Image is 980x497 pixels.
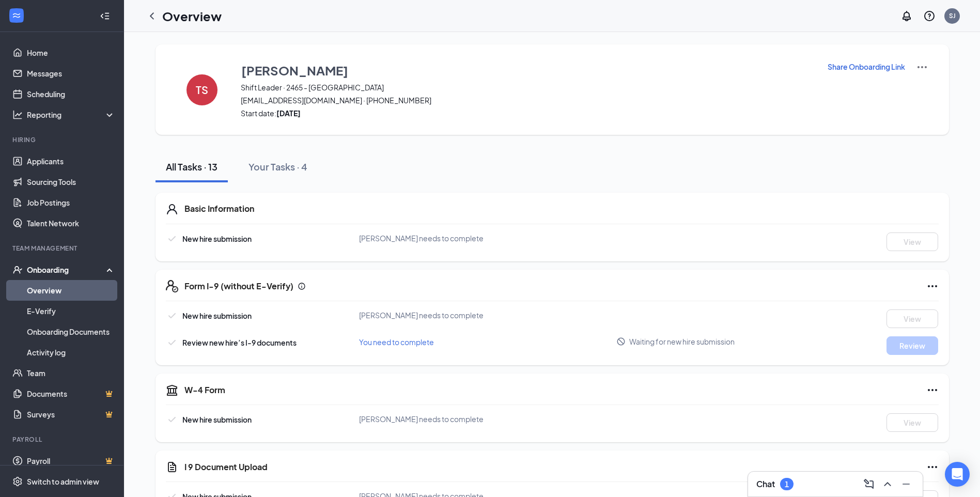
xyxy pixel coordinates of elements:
[616,337,626,346] svg: Blocked
[886,413,938,432] button: View
[184,461,268,473] h5: I 9 Document Upload
[359,234,484,243] span: [PERSON_NAME] needs to complete
[166,160,217,173] div: All Tasks · 13
[27,280,115,301] a: Overview
[886,232,938,251] button: View
[184,384,225,396] h5: W-4 Form
[359,414,484,424] span: [PERSON_NAME] needs to complete
[900,10,913,22] svg: Notifications
[900,478,912,490] svg: Minimize
[182,311,252,320] span: New hire submission
[12,435,113,444] div: Payroll
[916,61,928,73] img: More Actions
[182,415,252,424] span: New hire submission
[27,63,115,84] a: Messages
[146,10,158,22] svg: ChevronLeft
[785,480,789,489] div: 1
[756,478,775,490] h3: Chat
[182,234,252,243] span: New hire submission
[12,244,113,253] div: Team Management
[241,108,814,118] span: Start date:
[886,336,938,355] button: Review
[27,84,115,104] a: Scheduling
[27,383,115,404] a: DocumentsCrown
[276,108,301,118] strong: [DATE]
[926,280,939,292] svg: Ellipses
[12,265,23,275] svg: UserCheck
[166,309,178,322] svg: Checkmark
[27,451,115,471] a: PayrollCrown
[166,203,178,215] svg: User
[184,281,293,292] h5: Form I-9 (without E-Verify)
[827,61,906,72] button: Share Onboarding Link
[196,86,208,94] h4: TS
[27,321,115,342] a: Onboarding Documents
[945,462,970,487] div: Open Intercom Messenger
[629,336,735,347] span: Waiting for new hire submission
[828,61,905,72] p: Share Onboarding Link
[359,310,484,320] span: [PERSON_NAME] needs to complete
[898,476,914,492] button: Minimize
[861,476,877,492] button: ComposeMessage
[166,461,178,473] svg: CustomFormIcon
[27,42,115,63] a: Home
[166,232,178,245] svg: Checkmark
[27,151,115,172] a: Applicants
[27,265,106,275] div: Onboarding
[241,61,348,79] h3: [PERSON_NAME]
[241,82,814,92] span: Shift Leader · 2465 - [GEOGRAPHIC_DATA]
[27,342,115,363] a: Activity log
[100,11,110,21] svg: Collapse
[166,336,178,349] svg: Checkmark
[241,95,814,105] span: [EMAIL_ADDRESS][DOMAIN_NAME] · [PHONE_NUMBER]
[27,301,115,321] a: E-Verify
[27,192,115,213] a: Job Postings
[166,413,178,426] svg: Checkmark
[27,404,115,425] a: SurveysCrown
[241,61,814,80] button: [PERSON_NAME]
[923,10,936,22] svg: QuestionInfo
[926,384,939,396] svg: Ellipses
[182,338,297,347] span: Review new hire’s I-9 documents
[166,280,178,292] svg: FormI9EVerifyIcon
[27,213,115,234] a: Talent Network
[248,160,307,173] div: Your Tasks · 4
[11,10,22,21] svg: WorkstreamLogo
[12,135,113,144] div: Hiring
[881,478,894,490] svg: ChevronUp
[27,476,99,487] div: Switch to admin view
[27,363,115,383] a: Team
[298,282,306,290] svg: Info
[879,476,896,492] button: ChevronUp
[162,7,222,25] h1: Overview
[184,203,254,214] h5: Basic Information
[949,11,956,20] div: SJ
[166,384,178,396] svg: TaxGovernmentIcon
[886,309,938,328] button: View
[863,478,875,490] svg: ComposeMessage
[27,172,115,192] a: Sourcing Tools
[926,461,939,473] svg: Ellipses
[12,110,23,120] svg: Analysis
[27,110,116,120] div: Reporting
[359,337,434,347] span: You need to complete
[12,476,23,487] svg: Settings
[176,61,228,118] button: TS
